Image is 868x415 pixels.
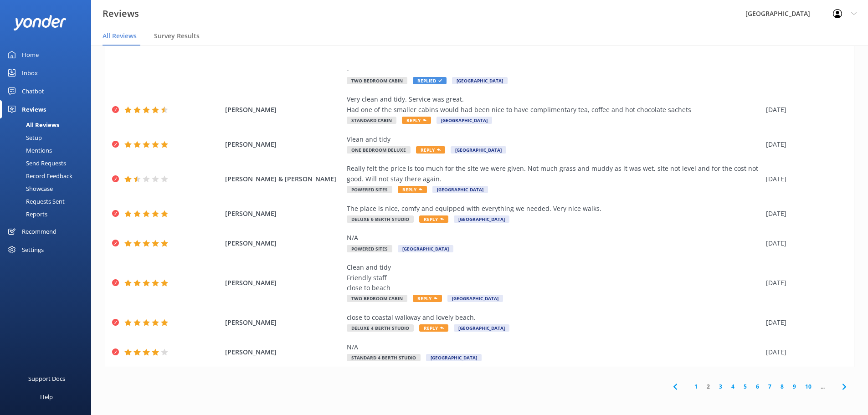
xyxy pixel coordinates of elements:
[5,118,91,131] a: All Reviews
[28,369,65,388] div: Support Docs
[5,131,91,144] a: Setup
[454,324,509,332] span: [GEOGRAPHIC_DATA]
[739,382,751,391] a: 5
[5,169,91,182] a: Record Feedback
[437,117,492,124] span: [GEOGRAPHIC_DATA]
[5,182,91,195] a: Showcase
[22,241,44,259] div: Settings
[452,77,508,84] span: [GEOGRAPHIC_DATA]
[5,182,53,195] div: Showcase
[766,238,842,248] div: [DATE]
[5,157,91,169] a: Send Requests
[225,209,343,219] span: [PERSON_NAME]
[347,164,761,184] div: Really felt the price is too much for the site we were given. Not much grass and muddy as it was ...
[766,209,842,219] div: [DATE]
[347,324,414,332] span: Deluxe 4 Berth Studio
[225,139,343,149] span: [PERSON_NAME]
[154,31,200,41] span: Survey Results
[347,77,407,84] span: Two Bedroom Cabin
[766,278,842,288] div: [DATE]
[5,169,72,182] div: Record Feedback
[5,131,42,144] div: Setup
[103,31,137,41] span: All Reviews
[347,134,761,144] div: Vlean and tidy
[447,295,503,302] span: [GEOGRAPHIC_DATA]
[788,382,801,391] a: 9
[5,144,52,157] div: Mentions
[347,354,421,361] span: Standard 4 Berth Studio
[22,100,46,118] div: Reviews
[22,64,38,82] div: Inbox
[766,174,842,184] div: [DATE]
[766,139,842,149] div: [DATE]
[751,382,764,391] a: 6
[432,186,488,193] span: [GEOGRAPHIC_DATA]
[454,215,509,223] span: [GEOGRAPHIC_DATA]
[347,146,411,154] span: One Bedroom Deluxe
[5,195,91,208] a: Requests Sent
[766,105,842,115] div: [DATE]
[225,318,343,328] span: [PERSON_NAME]
[5,157,66,169] div: Send Requests
[413,77,447,84] span: Replied
[22,46,39,64] div: Home
[776,382,788,391] a: 8
[347,117,396,124] span: Standard Cabin
[5,208,47,220] div: Reports
[5,118,59,131] div: All Reviews
[225,174,343,184] span: [PERSON_NAME] & [PERSON_NAME]
[766,318,842,328] div: [DATE]
[5,195,65,208] div: Requests Sent
[398,245,453,252] span: [GEOGRAPHIC_DATA]
[419,324,448,332] span: Reply
[690,382,702,391] a: 1
[816,382,829,391] span: ...
[402,117,431,124] span: Reply
[347,215,414,223] span: Deluxe 6 Berth Studio
[5,208,91,220] a: Reports
[225,105,343,115] span: [PERSON_NAME]
[5,144,91,157] a: Mentions
[714,382,727,391] a: 3
[347,233,761,243] div: N/A
[347,245,392,252] span: Powered Sites
[347,295,407,302] span: Two Bedroom Cabin
[413,295,442,302] span: Reply
[451,146,506,154] span: [GEOGRAPHIC_DATA]
[225,347,343,357] span: [PERSON_NAME]
[426,354,482,361] span: [GEOGRAPHIC_DATA]
[764,382,776,391] a: 7
[225,238,343,248] span: [PERSON_NAME]
[766,347,842,357] div: [DATE]
[801,382,816,391] a: 10
[416,146,445,154] span: Reply
[22,82,44,100] div: Chatbot
[225,278,343,288] span: [PERSON_NAME]
[702,382,714,391] a: 2
[347,262,761,293] div: Clean and tidy Friendly staff close to beach
[347,204,761,214] div: The place is nice, comfy and equipped with everything we needed. Very nice walks.
[419,215,448,223] span: Reply
[398,186,427,193] span: Reply
[347,186,392,193] span: Powered Sites
[14,15,66,30] img: yonder-white-logo.png
[347,94,761,115] div: Very clean and tidy. Service was great. Had one of the smaller cabins would had been nice to have...
[22,222,56,241] div: Recommend
[347,313,761,323] div: close to coastal walkway and lovely beach.
[727,382,739,391] a: 4
[103,6,139,21] h3: Reviews
[40,388,53,406] div: Help
[347,342,761,352] div: N/A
